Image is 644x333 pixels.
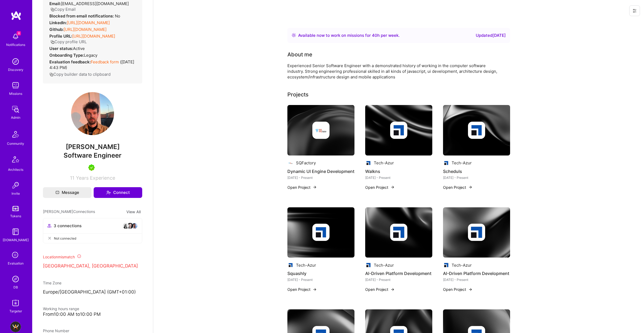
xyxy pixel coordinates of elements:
span: [PERSON_NAME] Connections [43,209,95,215]
button: Connect [94,187,142,198]
span: [PERSON_NAME] [43,143,142,151]
h4: Scheduls [443,168,510,175]
strong: Github: [49,27,64,32]
div: Evaluation [8,260,24,266]
div: [DATE] - Present [443,277,510,283]
div: No [49,13,120,19]
img: BuildTeam [10,321,21,332]
div: Projects [287,91,309,99]
div: Architects [8,167,23,172]
div: Notifications [6,42,25,48]
div: Updated [DATE] [476,32,506,39]
button: Open Project [287,184,317,190]
div: Community [7,141,24,146]
img: bell [10,31,21,42]
button: Copy Email [50,6,76,12]
img: arrow-right [468,185,473,189]
div: [DATE] - Present [443,175,510,180]
span: Time Zone [43,281,61,285]
img: Company logo [312,224,330,241]
img: cover [287,105,354,155]
img: teamwork [10,80,21,91]
div: [DATE] - Present [365,277,432,283]
div: Invite [12,191,20,196]
button: View All [125,209,142,215]
img: Company logo [365,160,372,166]
img: Company logo [365,262,372,268]
span: Phone Number [43,328,69,333]
img: arrow-right [313,287,317,292]
button: Open Project [443,287,473,292]
div: Tokens [10,213,21,219]
img: A.Teamer in Residence [88,164,95,171]
img: Company logo [390,224,407,241]
div: Discovery [8,67,23,73]
p: [GEOGRAPHIC_DATA], [GEOGRAPHIC_DATA] [43,263,142,269]
div: Location mismatch [43,254,142,260]
div: [DOMAIN_NAME] [3,237,29,243]
div: [DATE] - Present [287,175,354,180]
div: Targeter [9,308,22,314]
img: Architects [9,154,22,167]
p: Europe/[GEOGRAPHIC_DATA] (GMT+01:00 ) [43,289,142,295]
img: arrow-right [390,185,395,189]
button: Open Project [287,287,317,292]
span: Active [73,46,85,51]
img: tokens [12,206,19,211]
span: Software Engineer [64,151,122,159]
div: Tech-Azur [374,160,394,166]
div: Missions [9,91,22,96]
img: Company logo [468,122,485,139]
span: Years Experience [76,175,115,181]
img: Company logo [390,122,407,139]
div: Tech-Azur [452,262,472,268]
h4: Squashly [287,270,354,277]
i: icon Copy [49,73,53,77]
img: Admin Search [10,274,21,284]
div: Admin [11,115,20,120]
i: icon Copy [50,8,54,12]
img: avatar [127,223,133,229]
img: Company logo [443,262,449,268]
a: [URL][DOMAIN_NAME] [67,20,110,25]
img: discovery [10,56,21,67]
img: admin teamwork [10,104,21,115]
img: Company logo [312,122,330,139]
img: arrow-right [313,185,317,189]
strong: Email: [49,1,61,6]
img: logo [11,11,21,20]
img: Community [9,128,22,141]
img: arrow-right [468,287,473,292]
i: icon Collaborator [47,224,52,228]
strong: LinkedIn: [49,20,67,25]
img: cover [287,207,354,258]
h4: Dynamic UI Engine Development [287,168,354,175]
h4: AI-Driven Platform Development [365,270,432,277]
strong: Onboarding Type: [49,53,84,58]
img: cover [443,105,510,155]
strong: Blocked from email notifications: [49,13,115,19]
img: arrow-right [390,287,395,292]
a: [URL][DOMAIN_NAME] [72,34,115,39]
img: Skill Targeter [10,298,21,308]
img: User Avatar [71,92,114,135]
img: avatar [131,223,138,229]
button: Open Project [443,184,473,190]
i: icon Connect [106,190,111,195]
button: 3 connectionsavataravataravatarNot connected [43,218,142,243]
button: Open Project [365,184,395,190]
div: SQFactory [296,160,316,166]
button: Copy profile URL [50,39,87,45]
img: Company logo [287,262,294,268]
div: ( [DATE] 4:43 PM ) [49,59,136,70]
div: Tech-Azur [296,262,316,268]
img: cover [365,105,432,155]
i: icon SelectionTeam [10,250,21,260]
img: Company logo [443,160,449,166]
button: Open Project [365,287,395,292]
a: Feedback form [91,59,119,64]
a: BuildTeam [9,321,22,332]
div: [DATE] - Present [287,277,354,283]
strong: Evaluation feedback: [49,59,91,64]
span: Working hours range [43,306,79,311]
